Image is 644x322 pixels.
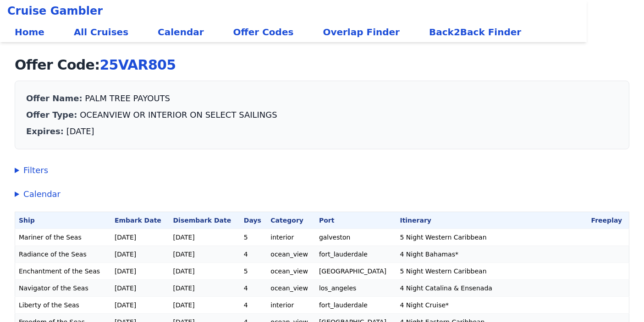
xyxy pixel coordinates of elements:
td: 4 [240,246,267,263]
td: interior [267,297,315,314]
td: [DATE] [169,297,240,314]
td: [GEOGRAPHIC_DATA] [315,263,396,280]
td: fort_lauderdale [315,297,396,314]
a: Home [7,22,52,42]
th: Days [240,212,267,229]
a: All Cruises [66,22,136,42]
span: [DATE] [66,126,94,136]
td: Enchantment of the Seas [15,263,111,280]
td: 4 [240,280,267,297]
span: Cruise Gambler [7,4,103,18]
td: 5 Night Western Caribbean [396,229,587,246]
td: Navigator of the Seas [15,280,111,297]
td: ocean_view [267,280,315,297]
th: Category [267,212,315,229]
a: Offer Codes [226,22,301,42]
td: [DATE] [169,229,240,246]
td: [DATE] [111,229,170,246]
th: Freeplay [588,212,629,229]
td: [DATE] [111,297,170,314]
a: Calendar [150,22,211,42]
td: ocean_view [267,246,315,263]
td: [DATE] [169,263,240,280]
td: [DATE] [169,280,240,297]
a: Overlap Finder [315,22,407,42]
td: Liberty of the Seas [15,297,111,314]
td: ocean_view [267,263,315,280]
td: 4 Night Catalina & Ensenada [396,280,587,297]
td: los_angeles [315,280,396,297]
span: Offer Name: [26,93,83,103]
span: Expires: [26,126,64,136]
td: [DATE] [169,246,240,263]
td: Mariner of the Seas [15,229,111,246]
td: interior [267,229,315,246]
th: Ship [15,212,111,229]
span: PALM TREE PAYOUTS [85,93,170,103]
h1: Offer Code: [15,57,176,73]
td: galveston [315,229,396,246]
span: OCEANVIEW OR INTERIOR ON SELECT SAILINGS [80,110,277,120]
td: 4 Night Cruise* [396,297,587,314]
td: 5 [240,263,267,280]
td: 4 [240,297,267,314]
span: Offer Type: [26,110,77,120]
td: 5 Night Western Caribbean [396,263,587,280]
th: Itinerary [396,212,587,229]
a: Back2Back Finder [422,22,528,42]
td: 4 Night Bahamas* [396,246,587,263]
th: Port [315,212,396,229]
summary: Filters [15,164,629,177]
td: [DATE] [111,246,170,263]
th: Disembark Date [169,212,240,229]
td: 5 [240,229,267,246]
td: fort_lauderdale [315,246,396,263]
summary: Calendar [15,188,629,201]
td: Radiance of the Seas [15,246,111,263]
td: [DATE] [111,280,170,297]
th: Embark Date [111,212,170,229]
div: Main navigation links [7,22,579,42]
span: 25VAR805 [99,57,176,73]
td: [DATE] [111,263,170,280]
